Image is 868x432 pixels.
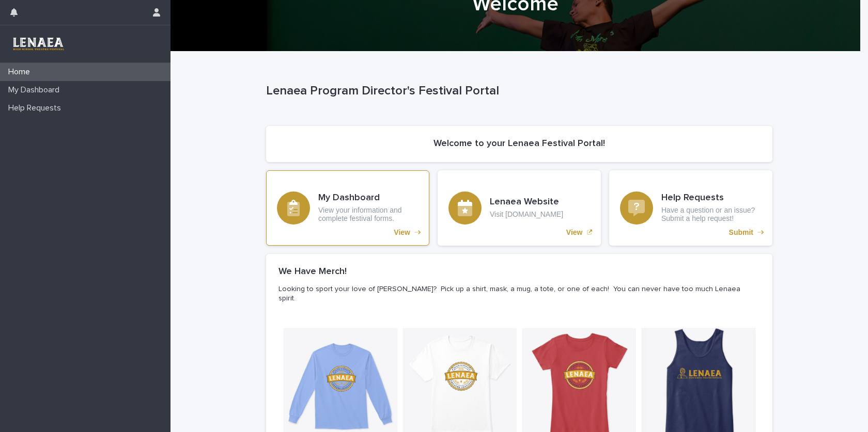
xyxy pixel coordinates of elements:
p: Lenaea Program Director's Festival Portal [266,84,768,99]
a: View [266,170,429,246]
p: Submit [729,228,753,237]
p: View your information and complete festival forms. [318,206,419,223]
p: Have a question or an issue? Submit a help request! [661,206,762,223]
a: View [438,170,601,246]
p: Visit [DOMAIN_NAME] [490,210,563,219]
h3: My Dashboard [318,193,419,204]
p: View [566,228,583,237]
h3: Lenaea Website [490,197,563,208]
h3: Help Requests [661,193,762,204]
p: Home [4,67,38,77]
img: 3TRreipReCSEaaZc33pQ [8,34,68,54]
h2: Welcome to your Lenaea Festival Portal! [433,138,605,150]
a: Submit [609,170,772,246]
h2: We Have Merch! [278,266,347,278]
p: View [394,228,410,237]
p: Looking to sport your love of [PERSON_NAME]? Pick up a shirt, mask, a mug, a tote, or one of each... [278,284,756,303]
p: My Dashboard [4,85,68,95]
p: Help Requests [4,103,69,113]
